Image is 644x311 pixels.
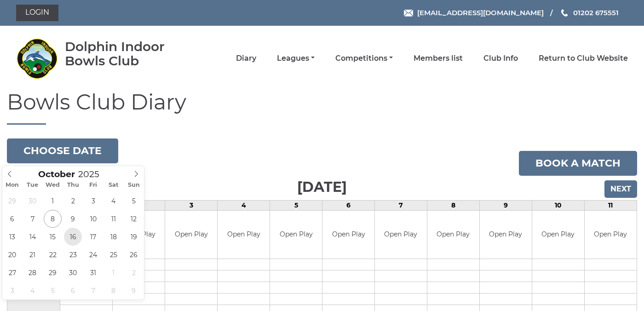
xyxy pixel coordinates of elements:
[43,182,63,188] span: Wed
[404,7,544,18] a: Email [EMAIL_ADDRESS][DOMAIN_NAME]
[44,228,62,246] span: October 15, 2025
[23,246,41,264] span: October 21, 2025
[584,200,637,210] td: 11
[64,282,82,299] span: November 6, 2025
[519,151,637,176] a: Book a match
[125,210,143,228] span: October 12, 2025
[270,200,322,210] td: 5
[270,211,322,259] td: Open Play
[63,182,83,188] span: Thu
[483,53,518,63] a: Club Info
[125,264,143,282] span: November 2, 2025
[335,53,393,63] a: Competitions
[84,264,102,282] span: October 31, 2025
[3,192,21,210] span: September 29, 2025
[125,246,143,264] span: October 26, 2025
[532,211,584,259] td: Open Play
[218,211,270,259] td: Open Play
[322,200,375,210] td: 6
[3,282,21,299] span: November 3, 2025
[23,282,41,299] span: November 4, 2025
[64,210,82,228] span: October 9, 2025
[3,210,21,228] span: October 6, 2025
[104,228,122,246] span: October 18, 2025
[64,228,82,246] span: October 16, 2025
[104,210,122,228] span: October 11, 2025
[125,282,143,299] span: November 9, 2025
[3,228,21,246] span: October 13, 2025
[427,211,479,259] td: Open Play
[125,192,143,210] span: October 5, 2025
[75,169,111,179] input: Scroll to increment
[561,9,568,17] img: Phone us
[104,264,122,282] span: November 1, 2025
[23,210,41,228] span: October 7, 2025
[65,40,191,68] div: Dolphin Indoor Bowls Club
[104,246,122,264] span: October 25, 2025
[165,211,217,259] td: Open Play
[23,264,41,282] span: October 28, 2025
[44,192,62,210] span: October 1, 2025
[104,192,122,210] span: October 4, 2025
[218,200,270,210] td: 4
[23,182,43,188] span: Tue
[124,182,144,188] span: Sun
[236,53,256,63] a: Diary
[84,282,102,299] span: November 7, 2025
[3,246,21,264] span: October 20, 2025
[165,200,218,210] td: 3
[560,7,619,18] a: Phone us 01202 675551
[23,228,41,246] span: October 14, 2025
[16,5,58,21] a: Login
[125,228,143,246] span: October 19, 2025
[44,264,62,282] span: October 29, 2025
[585,211,637,259] td: Open Play
[414,53,463,63] a: Members list
[277,53,315,63] a: Leagues
[84,192,102,210] span: October 3, 2025
[3,264,21,282] span: October 27, 2025
[417,8,544,17] span: [EMAIL_ADDRESS][DOMAIN_NAME]
[539,53,628,63] a: Return to Club Website
[322,211,374,259] td: Open Play
[573,8,619,17] span: 01202 675551
[64,246,82,264] span: October 23, 2025
[44,210,62,228] span: October 8, 2025
[38,170,75,179] span: Scroll to increment
[375,200,427,210] td: 7
[84,228,102,246] span: October 17, 2025
[2,182,23,188] span: Mon
[480,211,532,259] td: Open Play
[404,10,413,17] img: Email
[479,200,532,210] td: 9
[375,211,427,259] td: Open Play
[604,180,637,198] input: Next
[44,246,62,264] span: October 22, 2025
[7,91,637,125] h1: Bowls Club Diary
[7,138,118,163] button: Choose date
[84,246,102,264] span: October 24, 2025
[16,38,57,79] img: Dolphin Indoor Bowls Club
[427,200,479,210] td: 8
[84,210,102,228] span: October 10, 2025
[23,192,41,210] span: September 30, 2025
[104,282,122,299] span: November 8, 2025
[103,182,124,188] span: Sat
[64,264,82,282] span: October 30, 2025
[532,200,584,210] td: 10
[44,282,62,299] span: November 5, 2025
[83,182,103,188] span: Fri
[64,192,82,210] span: October 2, 2025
